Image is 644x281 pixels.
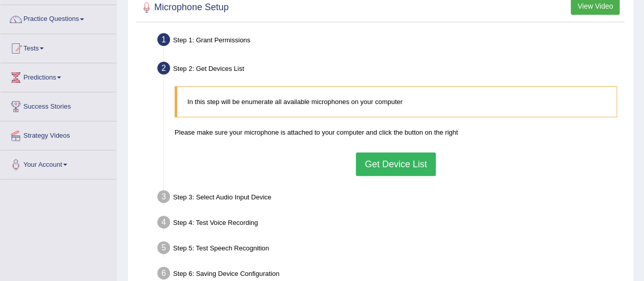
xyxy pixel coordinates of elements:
div: Step 1: Grant Permissions [153,30,629,53]
a: Strategy Videos [1,121,117,147]
p: Please make sure your microphone is attached to your computer and click the button on the right [175,127,617,137]
div: Step 5: Test Speech Recognition [153,238,629,261]
button: Get Device List [356,152,435,176]
a: Success Stories [1,92,117,118]
div: Step 3: Select Audio Input Device [153,187,629,210]
div: Step 4: Test Voice Recording [153,213,629,235]
a: Predictions [1,63,117,89]
blockquote: In this step will be enumerate all available microphones on your computer [175,86,617,117]
a: Tests [1,34,117,60]
a: Your Account [1,150,117,176]
div: Step 2: Get Devices List [153,59,629,81]
a: Practice Questions [1,5,117,31]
